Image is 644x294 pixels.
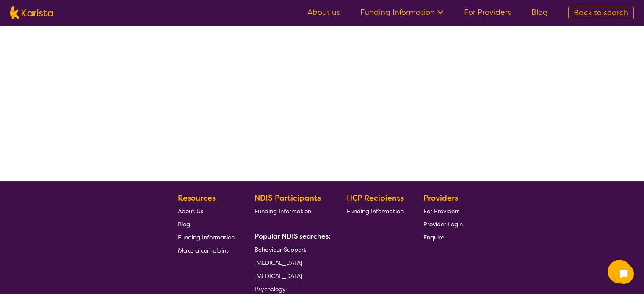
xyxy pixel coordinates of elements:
[360,7,444,17] a: Funding Information
[254,285,286,293] span: Psychology
[423,207,459,215] span: For Providers
[423,204,463,217] a: For Providers
[423,220,463,228] span: Provider Login
[178,247,229,254] span: Make a complaint
[10,6,53,19] img: Karista logo
[568,6,634,19] a: Back to search
[423,217,463,231] a: Provider Login
[347,207,404,215] span: Funding Information
[178,193,216,203] b: Resources
[254,243,327,256] a: Behaviour Support
[347,204,404,217] a: Funding Information
[178,204,235,217] a: About Us
[307,7,340,17] a: About us
[178,231,235,244] a: Funding Information
[531,7,548,17] a: Blog
[254,269,327,282] a: [MEDICAL_DATA]
[254,207,311,215] span: Funding Information
[254,193,321,203] b: NDIS Participants
[574,8,628,18] span: Back to search
[464,7,511,17] a: For Providers
[254,256,327,269] a: [MEDICAL_DATA]
[254,272,302,280] span: [MEDICAL_DATA]
[423,193,458,203] b: Providers
[178,234,235,241] span: Funding Information
[178,207,203,215] span: About Us
[347,193,404,203] b: HCP Recipients
[608,260,631,283] button: Channel Menu
[178,217,235,231] a: Blog
[423,234,444,241] span: Enquire
[178,220,190,228] span: Blog
[254,232,331,241] b: Popular NDIS searches:
[254,246,306,253] span: Behaviour Support
[178,244,235,257] a: Make a complaint
[254,204,327,217] a: Funding Information
[254,259,302,267] span: [MEDICAL_DATA]
[423,231,463,244] a: Enquire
